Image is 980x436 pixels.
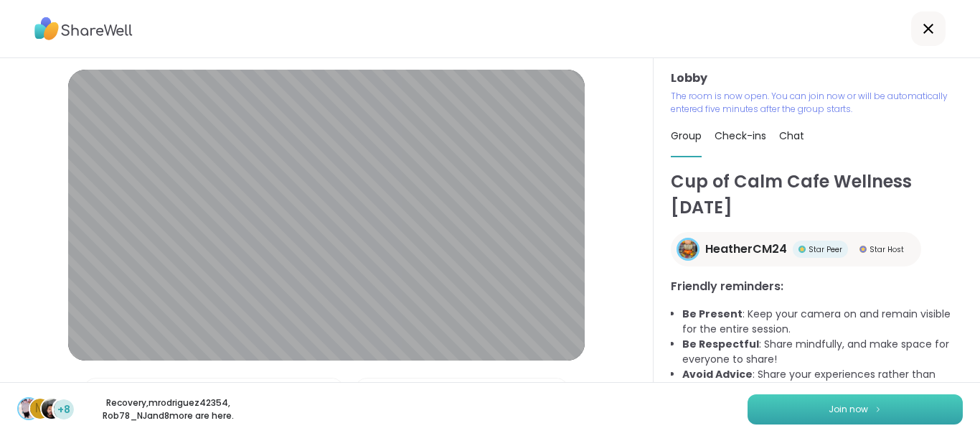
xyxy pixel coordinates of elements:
[109,379,113,407] span: |
[35,399,45,418] span: m
[779,129,804,143] span: Chat
[90,379,103,407] img: Microphone
[682,307,963,337] li: : Keep your camera on and remain visible for the entire session.
[671,169,963,221] h1: Cup of Calm Cafe Wellness [DATE]
[682,337,963,367] li: : Share mindfully, and make space for everyone to share!
[859,246,867,253] img: Star Host
[42,399,62,419] img: Rob78_NJ
[671,278,963,295] h3: Friendly reminders:
[870,244,904,255] span: Star Host
[809,244,842,255] span: Star Peer
[671,232,921,266] a: HeatherCM24HeatherCM24Star PeerStar PeerStar HostStar Host
[715,129,766,143] span: Check-ins
[682,307,743,321] b: Be Present
[19,399,39,419] img: Recovery
[88,396,248,422] p: Recovery , mrodriguez42354 , Rob78_NJ and 8 more are here.
[682,367,963,397] li: : Share your experiences rather than advice, as peers are not mental health professionals.
[671,90,963,116] p: The room is now open. You can join now or will be automatically entered five minutes after the gr...
[829,403,868,416] span: Join now
[671,70,963,87] h3: Lobby
[748,394,963,425] button: Join now
[682,337,759,351] b: Be Respectful
[874,405,882,413] img: ShareWell Logomark
[682,367,753,381] b: Avoid Advice
[671,129,702,143] span: Group
[57,402,70,417] span: +8
[679,240,697,259] img: HeatherCM24
[34,12,133,45] img: ShareWell Logo
[798,246,806,253] img: Star Peer
[705,241,787,258] span: HeatherCM24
